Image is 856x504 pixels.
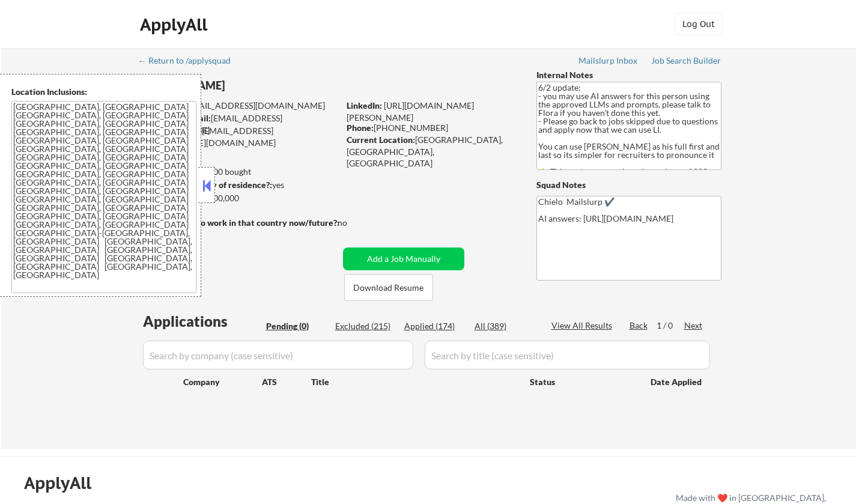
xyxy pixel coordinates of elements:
div: Location Inclusions: [11,86,196,98]
div: ApplyAll [140,14,211,35]
a: ← Return to /applysquad [138,56,242,68]
div: Back [630,320,649,332]
button: Add a Job Manually [343,247,464,270]
div: 1 / 0 [657,320,684,332]
input: Search by company (case sensitive) [143,341,413,369]
div: ApplyAll [24,473,105,493]
div: Excluded (215) [335,320,395,332]
button: Log Out [675,12,723,36]
strong: Will need Visa to work in that country now/future?: [139,217,339,228]
div: ATS [262,376,311,388]
div: Title [311,376,518,388]
a: [URL][DOMAIN_NAME][PERSON_NAME] [347,100,474,123]
div: Date Applied [651,376,703,388]
div: [GEOGRAPHIC_DATA], [GEOGRAPHIC_DATA], [GEOGRAPHIC_DATA] [347,134,517,169]
div: 174 sent / 200 bought [139,166,339,178]
div: Next [684,320,703,332]
div: [EMAIL_ADDRESS][DOMAIN_NAME] [140,112,339,136]
div: [PHONE_NUMBER] [347,122,517,134]
div: Applied (174) [404,320,464,332]
div: View All Results [551,320,616,332]
div: Pending (0) [266,320,326,332]
div: no [338,217,372,229]
div: Job Search Builder [651,56,721,65]
div: yes [139,179,335,191]
input: Search by title (case sensitive) [425,341,710,369]
div: [PERSON_NAME] [139,78,386,93]
a: Job Search Builder [651,56,721,68]
div: Status [530,371,633,392]
div: All (389) [475,320,535,332]
strong: Current Location: [347,135,415,145]
div: Internal Notes [536,69,721,81]
div: Company [183,376,262,388]
strong: LinkedIn: [347,100,382,111]
div: [EMAIL_ADDRESS][DOMAIN_NAME] [140,100,339,112]
div: $100,000 [139,192,339,204]
div: Mailslurp Inbox [578,56,639,65]
strong: Phone: [347,123,374,133]
div: [EMAIL_ADDRESS][PERSON_NAME][DOMAIN_NAME] [139,125,339,148]
button: Download Resume [344,274,433,301]
div: Applications [143,314,262,329]
a: Mailslurp Inbox [578,56,639,68]
div: Squad Notes [536,179,721,191]
div: ← Return to /applysquad [138,56,242,65]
